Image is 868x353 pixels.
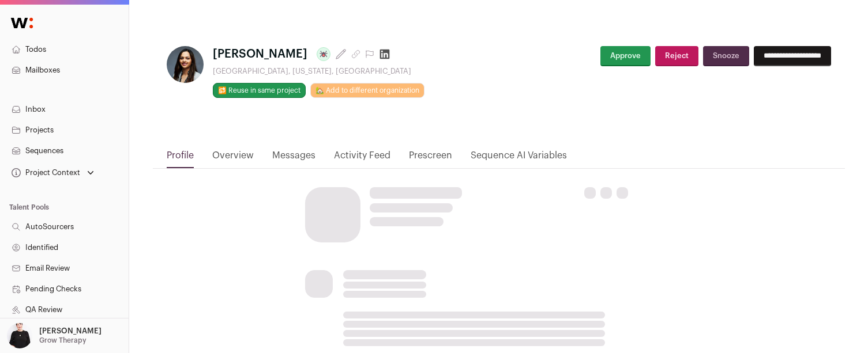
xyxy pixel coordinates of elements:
p: Grow Therapy [39,336,87,345]
img: 801f76f8a69287636dc64720f7a77f28bd9bbe84a99ff6649b3504132a17d2c9.jpg [167,46,204,83]
p: [PERSON_NAME] [39,327,102,336]
span: [PERSON_NAME] [213,46,307,62]
img: Wellfound [5,12,39,35]
button: Open dropdown [5,323,104,348]
div: Project Context [9,168,80,177]
a: Activity Feed [334,149,390,168]
a: Overview [212,149,254,168]
button: Snooze [703,46,749,66]
a: Prescreen [409,149,452,168]
a: 🏡 Add to different organization [310,83,424,98]
button: Reject [655,46,698,66]
button: Approve [600,46,651,66]
a: Sequence AI Variables [471,149,567,168]
button: 🔂 Reuse in same project [213,83,306,98]
img: 9240684-medium_jpg [7,323,32,348]
button: Open dropdown [9,165,96,181]
div: [GEOGRAPHIC_DATA], [US_STATE], [GEOGRAPHIC_DATA] [213,67,424,76]
a: Profile [167,149,194,168]
a: Messages [272,149,315,168]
